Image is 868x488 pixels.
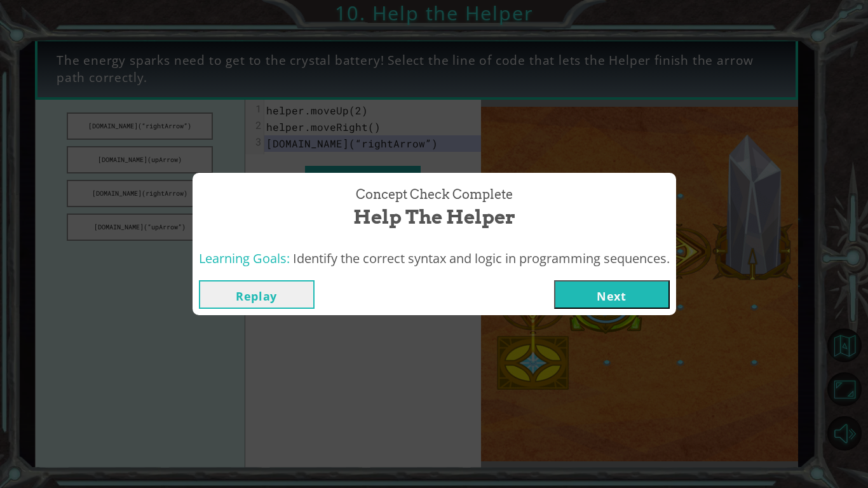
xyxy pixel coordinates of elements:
[199,250,290,267] span: Learning Goals:
[356,186,513,204] span: Concept Check Complete
[293,250,670,267] span: Identify the correct syntax and logic in programming sequences.
[353,203,515,231] span: Help the Helper
[199,280,315,309] button: Replay
[554,280,670,309] button: Next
